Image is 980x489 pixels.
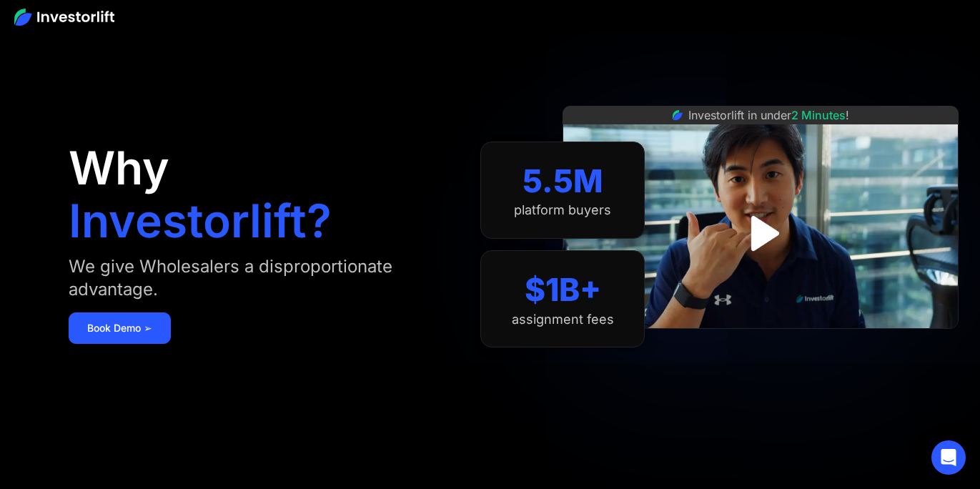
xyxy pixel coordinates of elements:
[791,108,846,122] span: 2 Minutes
[512,312,614,327] div: assignment fees
[69,198,332,244] h1: Investorlift?
[69,255,452,301] div: We give Wholesalers a disproportionate advantage.
[523,162,603,200] div: 5.5M
[525,271,601,309] div: $1B+
[514,202,611,218] div: platform buyers
[688,107,849,124] div: Investorlift in under !
[69,312,171,344] a: Book Demo ➢
[69,145,169,191] h1: Why
[653,336,868,353] iframe: Customer reviews powered by Trustpilot
[931,440,966,475] div: Open Intercom Messenger
[729,202,793,265] a: open lightbox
